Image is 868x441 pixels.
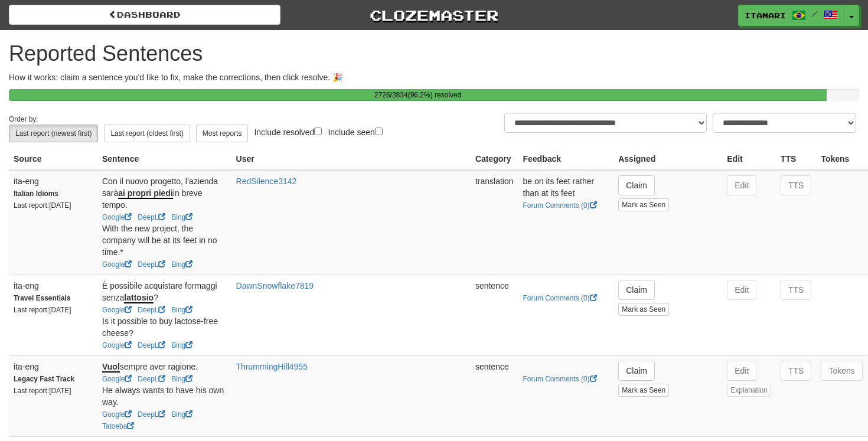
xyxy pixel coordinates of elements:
[812,9,818,18] span: /
[518,170,614,275] td: be on its feet rather than at its feet
[9,42,859,66] h1: Reported Sentences
[618,198,669,211] button: Mark as Seen
[727,280,756,300] button: Edit
[722,148,776,170] th: Edit
[745,10,786,21] span: itamari
[102,362,120,373] u: Vuol
[102,306,132,314] a: Google
[471,275,518,355] td: sentence
[781,361,811,381] button: TTS
[196,125,249,142] button: Most reports
[231,148,471,170] th: User
[171,306,192,314] a: Bing
[138,341,165,349] a: DeepL
[14,387,71,395] small: Last report: [DATE]
[518,148,614,170] th: Feedback
[14,375,74,383] strong: Legacy Fast Track
[14,175,93,187] div: ita-eng
[523,294,597,302] a: Forum Comments (0)
[314,128,322,135] input: Include resolved
[523,375,597,383] a: Forum Comments (0)
[97,148,231,170] th: Sentence
[138,260,165,269] a: DeepL
[618,384,669,397] button: Mark as Seen
[614,148,722,170] th: Assigned
[124,293,154,303] u: lattosio
[618,175,655,195] button: Claim
[254,125,322,138] label: Include resolved
[328,125,382,138] label: Include seen
[781,175,811,195] button: TTS
[375,128,383,135] input: Include seen
[618,280,655,300] button: Claim
[14,201,71,210] small: Last report: [DATE]
[171,213,192,221] a: Bing
[821,361,862,381] button: Tokens
[171,375,192,383] a: Bing
[471,355,518,436] td: sentence
[14,294,71,302] strong: Travel Essentials
[9,148,97,170] th: Source
[776,148,816,170] th: TTS
[102,341,132,349] a: Google
[9,5,280,25] a: Dashboard
[727,361,756,381] button: Edit
[102,362,198,373] span: sempre aver ragione.
[9,89,827,101] div: 2726 / 2834 ( 96.2 %) resolved
[727,175,756,195] button: Edit
[14,361,93,373] div: ita-eng
[618,361,655,381] button: Claim
[738,5,844,26] a: itamari /
[138,213,165,221] a: DeepL
[171,410,192,419] a: Bing
[816,148,867,170] th: Tokens
[118,188,173,199] u: ai propri piedi
[104,125,190,142] button: Last report (oldest first)
[102,281,217,303] span: È possibile acquistare formaggi senza ?
[236,362,308,371] a: ThrummingHill4955
[14,306,71,314] small: Last report: [DATE]
[102,260,132,269] a: Google
[471,148,518,170] th: Category
[171,260,192,269] a: Bing
[102,177,218,210] span: Con il nuovo progetto, l’azienda sarà in breve tempo.
[9,71,859,83] p: How it works: claim a sentence you'd like to fix, make the corrections, then click resolve. 🎉
[138,306,165,314] a: DeepL
[618,303,669,316] button: Mark as Seen
[171,341,192,349] a: Bing
[9,125,98,142] button: Last report (newest first)
[236,177,297,186] a: RedSilence3142
[14,190,58,198] strong: Italian Idioms
[102,422,134,430] a: Tatoeba
[138,410,165,419] a: DeepL
[298,5,570,25] a: Clozemaster
[236,281,314,290] a: DawnSnowflake7819
[14,280,93,292] div: ita-eng
[138,375,165,383] a: DeepL
[727,384,771,397] button: Explanation
[523,201,597,210] a: Forum Comments (0)
[102,384,227,408] div: He always wants to have his own way.
[471,170,518,275] td: translation
[102,213,132,221] a: Google
[781,280,811,300] button: TTS
[102,375,132,383] a: Google
[102,315,227,339] div: Is it possible to buy lactose-free cheese?
[102,223,227,258] div: With the new project, the company will be at its feet in no time.*
[9,115,38,123] small: Order by:
[102,410,132,419] a: Google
